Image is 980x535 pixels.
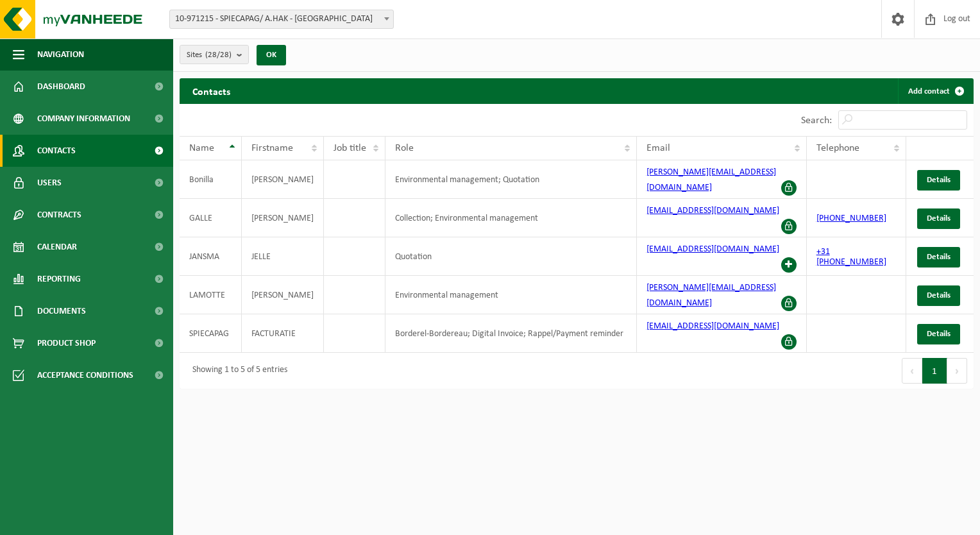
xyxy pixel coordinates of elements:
a: [PERSON_NAME][EMAIL_ADDRESS][DOMAIN_NAME] [646,167,776,192]
span: Calendar [37,231,77,263]
button: 1 [922,358,947,384]
td: Borderel-Bordereau; Digital Invoice; Rappel/Payment reminder [385,314,637,353]
td: JANSMA [180,237,242,276]
span: 10-971215 - SPIECAPAG/ A.HAK - BRUGGE [170,10,393,28]
td: [PERSON_NAME] [242,199,324,237]
span: Acceptance conditions [37,359,133,391]
span: Details [927,176,950,184]
button: OK [257,45,286,65]
a: Add contact [898,78,972,104]
span: 10-971215 - SPIECAPAG/ A.HAK - BRUGGE [169,10,394,29]
td: Collection; Environmental management [385,199,637,237]
span: Role [395,143,414,153]
span: Details [927,330,950,338]
span: Details [927,291,950,300]
span: Email [646,143,670,153]
span: Job title [334,143,366,153]
button: Next [947,358,967,384]
span: Contacts [37,135,76,167]
h2: Contacts [180,78,243,103]
td: [PERSON_NAME] [242,276,324,314]
span: Reporting [37,263,81,295]
span: Details [927,253,950,261]
span: Navigation [37,38,84,71]
span: Product Shop [37,327,96,359]
span: Documents [37,295,86,327]
td: GALLE [180,199,242,237]
td: [PERSON_NAME] [242,160,324,199]
span: Telephone [816,143,859,153]
a: [EMAIL_ADDRESS][DOMAIN_NAME] [646,321,779,331]
td: Environmental management [385,276,637,314]
a: [PHONE_NUMBER] [816,214,886,223]
span: Dashboard [37,71,85,103]
span: Name [189,143,214,153]
span: Contracts [37,199,81,231]
a: Details [917,285,960,306]
span: Users [37,167,62,199]
a: [EMAIL_ADDRESS][DOMAIN_NAME] [646,206,779,216]
count: (28/28) [205,51,232,59]
td: LAMOTTE [180,276,242,314]
span: Company information [37,103,130,135]
div: Showing 1 to 5 of 5 entries [186,359,287,382]
td: SPIECAPAG [180,314,242,353]
a: +31 [PHONE_NUMBER] [816,247,886,267]
td: JELLE [242,237,324,276]
a: [EMAIL_ADDRESS][DOMAIN_NAME] [646,244,779,254]
td: Quotation [385,237,637,276]
a: [PERSON_NAME][EMAIL_ADDRESS][DOMAIN_NAME] [646,283,776,308]
span: Sites [187,46,232,65]
a: Details [917,208,960,229]
span: Details [927,214,950,223]
td: Environmental management; Quotation [385,160,637,199]
td: Bonilla [180,160,242,199]
button: Sites(28/28) [180,45,249,64]
a: Details [917,324,960,344]
a: Details [917,247,960,267]
span: Firstname [251,143,293,153]
a: Details [917,170,960,191]
label: Search: [801,115,832,126]
td: FACTURATIE [242,314,324,353]
button: Previous [902,358,922,384]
